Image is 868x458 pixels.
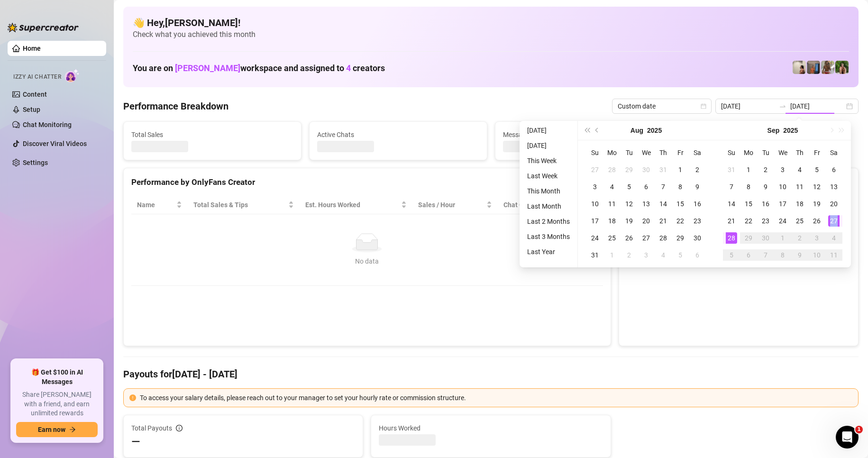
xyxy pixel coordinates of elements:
span: calendar [701,103,706,109]
th: Sales / Hour [412,196,498,214]
img: Nathaniel [835,61,849,74]
span: Messages Sent [503,129,665,140]
img: Ralphy [793,61,806,74]
div: Sales by OnlyFans Creator [627,176,850,189]
span: Sales / Hour [418,200,484,210]
span: Check what you achieved this month [133,29,849,40]
input: Start date [721,101,775,111]
iframe: Intercom live chat [836,426,859,449]
div: No data [141,256,594,266]
span: to [779,102,786,110]
a: Settings [23,159,48,166]
img: logo-BBDzfeDw.svg [8,23,79,32]
a: Home [23,45,41,52]
button: Earn nowarrow-right [16,422,98,437]
span: [PERSON_NAME] [175,63,240,73]
span: exclamation-circle [129,394,136,401]
span: 4 [346,63,351,73]
h4: Performance Breakdown [123,100,228,113]
th: Name [131,196,188,214]
span: Total Payouts [131,423,172,433]
span: Earn now [38,426,65,433]
span: Total Sales [131,129,293,140]
span: Izzy AI Chatter [13,73,61,82]
th: Total Sales & Tips [188,196,300,214]
span: — [131,434,140,449]
span: arrow-right [69,426,76,433]
a: Content [23,91,47,98]
span: 1 [855,426,863,433]
img: Nathaniel [821,61,834,74]
span: Name [137,200,174,210]
h1: You are on workspace and assigned to creators [133,63,385,73]
img: Wayne [807,61,820,74]
span: Share [PERSON_NAME] with a friend, and earn unlimited rewards [16,390,98,418]
h4: 👋 Hey, [PERSON_NAME] ! [133,16,849,29]
img: AI Chatter [65,69,80,82]
th: Chat Conversion [498,196,603,214]
div: To access your salary details, please reach out to your manager to set your hourly rate or commis... [140,393,852,403]
h4: Payouts for [DATE] - [DATE] [123,367,859,381]
div: Est. Hours Worked [305,200,399,210]
a: Setup [23,106,40,113]
span: 🎁 Get $100 in AI Messages [16,368,98,386]
a: Discover Viral Videos [23,140,87,147]
span: Chat Conversion [503,200,589,210]
span: swap-right [779,102,786,110]
input: End date [790,101,844,111]
span: Active Chats [317,129,479,140]
span: Total Sales & Tips [193,200,286,210]
span: Custom date [618,99,706,113]
span: Hours Worked [379,423,603,433]
div: Performance by OnlyFans Creator [131,176,603,189]
span: info-circle [176,425,183,431]
a: Chat Monitoring [23,121,72,128]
